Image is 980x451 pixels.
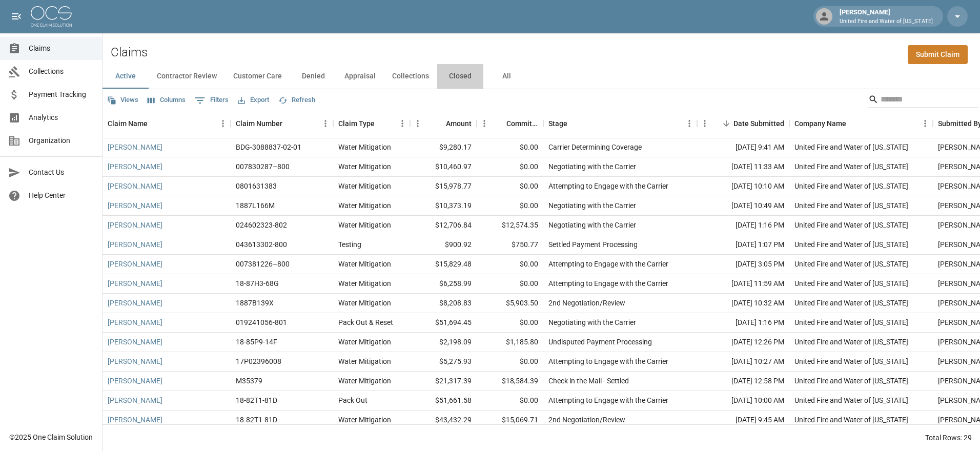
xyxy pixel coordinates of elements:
div: United Fire and Water of Louisiana [794,376,908,386]
div: 043613302-800 [236,239,287,250]
div: 18-82T1-81D [236,395,277,405]
a: Submit Claim [908,45,968,64]
div: [DATE] 10:10 AM [697,177,789,196]
a: [PERSON_NAME] [108,298,162,308]
div: [DATE] 12:26 PM [697,333,789,352]
a: [PERSON_NAME] [108,415,162,425]
div: [DATE] 12:58 PM [697,372,789,391]
div: Negotiating with the Carrier [548,200,636,211]
div: Amount [446,109,472,138]
span: Organization [29,135,94,146]
div: United Fire and Water of Louisiana [794,220,908,230]
button: Sort [148,116,162,131]
a: [PERSON_NAME] [108,337,162,347]
div: Water Mitigation [338,142,391,152]
div: Water Mitigation [338,200,391,211]
div: Committed Amount [506,109,538,138]
div: 17P02396008 [236,356,281,366]
div: 0801631383 [236,181,277,191]
div: United Fire and Water of Louisiana [794,181,908,191]
div: Claim Name [103,109,231,138]
button: Sort [567,116,582,131]
div: $0.00 [477,391,543,411]
div: Settled Payment Processing [548,239,638,250]
div: $43,432.29 [410,411,477,430]
div: © 2025 One Claim Solution [9,432,93,442]
button: Menu [917,116,933,131]
div: United Fire and Water of Louisiana [794,395,908,405]
div: Total Rows: 29 [925,433,972,443]
button: Contractor Review [149,64,225,89]
button: Views [105,92,141,108]
div: [DATE] 9:41 AM [697,138,789,157]
div: $18,584.39 [477,372,543,391]
a: [PERSON_NAME] [108,278,162,289]
div: United Fire and Water of Louisiana [794,278,908,289]
div: $15,978.77 [410,177,477,196]
button: Menu [215,116,231,131]
div: 18-85P9-14F [236,337,277,347]
div: United Fire and Water of Louisiana [794,239,908,250]
div: $10,373.19 [410,196,477,216]
button: Refresh [276,92,318,108]
div: 2nd Negotiation/Review [548,298,625,308]
div: 2nd Negotiation/Review [548,415,625,425]
div: $1,185.80 [477,333,543,352]
div: Water Mitigation [338,356,391,366]
div: dynamic tabs [103,64,980,89]
div: United Fire and Water of Louisiana [794,200,908,211]
div: Water Mitigation [338,376,391,386]
div: Attempting to Engage with the Carrier [548,259,668,269]
div: Water Mitigation [338,220,391,230]
div: Negotiating with the Carrier [548,161,636,172]
div: Water Mitigation [338,161,391,172]
div: United Fire and Water of Louisiana [794,317,908,327]
button: Menu [477,116,492,131]
div: United Fire and Water of Louisiana [794,259,908,269]
div: Committed Amount [477,109,543,138]
div: United Fire and Water of Louisiana [794,415,908,425]
div: $5,903.50 [477,294,543,313]
div: $0.00 [477,196,543,216]
div: $12,574.35 [477,216,543,235]
button: Show filters [192,92,231,109]
div: Company Name [794,109,846,138]
div: Water Mitigation [338,181,391,191]
div: $0.00 [477,157,543,177]
div: [DATE] 10:32 AM [697,294,789,313]
div: 18-87H3-68G [236,278,279,289]
a: [PERSON_NAME] [108,161,162,172]
div: 007381226–800 [236,259,290,269]
div: Water Mitigation [338,259,391,269]
div: [DATE] 1:16 PM [697,313,789,333]
div: $15,829.48 [410,255,477,274]
div: Claim Name [108,109,148,138]
div: $12,706.84 [410,216,477,235]
button: Customer Care [225,64,290,89]
div: Search [868,91,978,110]
div: Pack Out & Reset [338,317,393,327]
div: $10,460.97 [410,157,477,177]
div: $6,258.99 [410,274,477,294]
button: Select columns [145,92,188,108]
div: BDG-3088837-02-01 [236,142,301,152]
span: Payment Tracking [29,89,94,100]
div: Attempting to Engage with the Carrier [548,395,668,405]
button: Export [235,92,272,108]
div: $0.00 [477,313,543,333]
span: Collections [29,66,94,77]
div: [DATE] 3:05 PM [697,255,789,274]
div: 1887B139X [236,298,274,308]
div: $15,069.71 [477,411,543,430]
div: Water Mitigation [338,337,391,347]
button: Collections [384,64,437,89]
div: [DATE] 10:49 AM [697,196,789,216]
div: Attempting to Engage with the Carrier [548,278,668,289]
a: [PERSON_NAME] [108,376,162,386]
div: Testing [338,239,361,250]
div: $0.00 [477,177,543,196]
div: Attempting to Engage with the Carrier [548,181,668,191]
span: Analytics [29,112,94,123]
a: [PERSON_NAME] [108,220,162,230]
div: [PERSON_NAME] [835,7,937,26]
